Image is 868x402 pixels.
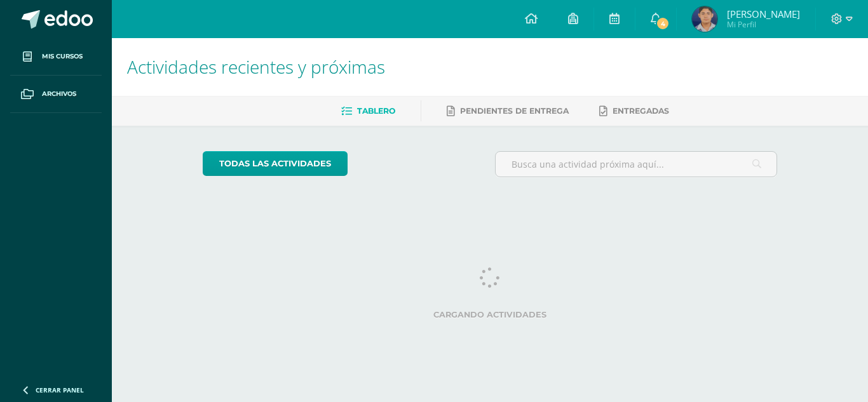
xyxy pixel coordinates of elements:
[42,51,83,62] span: Mis cursos
[36,385,84,394] span: Cerrar panel
[341,101,395,121] a: Tablero
[727,8,800,20] span: [PERSON_NAME]
[656,17,670,30] span: 4
[10,76,102,113] a: Archivos
[496,152,777,177] input: Busca una actividad próxima aquí...
[727,19,800,30] span: Mi Perfil
[447,101,569,121] a: Pendientes de entrega
[10,38,102,76] a: Mis cursos
[42,89,76,99] span: Archivos
[692,6,717,32] img: 04ad1a66cd7e658e3e15769894bcf075.png
[613,106,669,116] span: Entregadas
[203,151,348,176] a: todas las Actividades
[127,55,385,79] span: Actividades recientes y próximas
[460,106,569,116] span: Pendientes de entrega
[203,310,778,319] label: Cargando actividades
[357,106,395,116] span: Tablero
[599,101,669,121] a: Entregadas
